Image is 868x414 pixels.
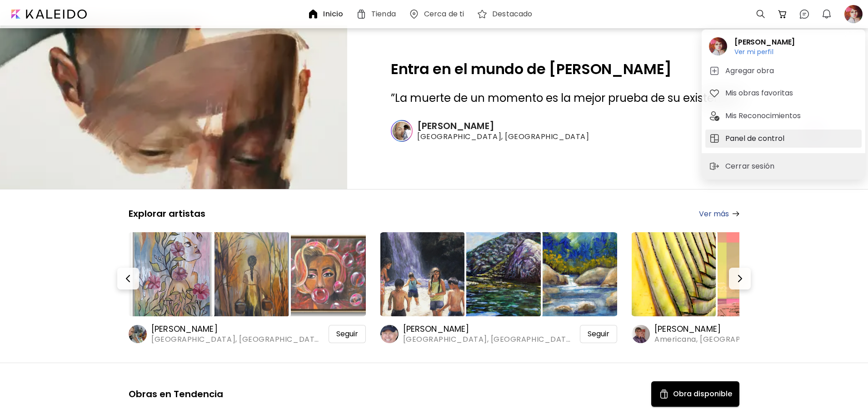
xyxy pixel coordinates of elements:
[709,65,720,76] img: tab
[705,62,862,80] button: tabAgregar obra
[705,157,781,175] button: sign-outCerrar sesión
[734,37,795,48] h2: [PERSON_NAME]
[705,107,862,125] button: tabMis Reconocimientos
[734,48,795,56] h6: Ver mi perfil
[705,84,862,102] button: tabMis obras favoritas
[709,110,720,121] img: tab
[725,65,777,76] h5: Agregar obra
[709,133,720,144] img: tab
[725,161,777,172] p: Cerrar sesión
[709,161,720,172] img: sign-out
[725,133,787,144] h5: Panel de control
[725,88,796,99] h5: Mis obras favoritas
[705,130,862,148] button: tabPanel de control
[709,88,720,99] img: tab
[725,110,803,121] h5: Mis Reconocimientos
